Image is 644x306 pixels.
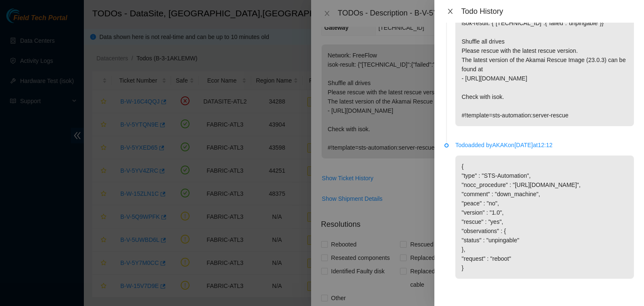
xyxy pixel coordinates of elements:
p: { "type" : "STS-Automation", "nocc_procedure" : "[URL][DOMAIN_NAME]", "comment" : "down_machine",... [455,156,634,279]
button: Close [444,8,456,16]
span: close [447,8,454,15]
p: Todo added by AKAK on [DATE] at 12:12 [455,140,634,150]
div: Todo History [461,7,634,16]
p: Network: FreeFlow isok-result: {"[TECHNICAL_ID]":{"failed":"unpingable"}} Shuffle all drives Plea... [455,3,634,126]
